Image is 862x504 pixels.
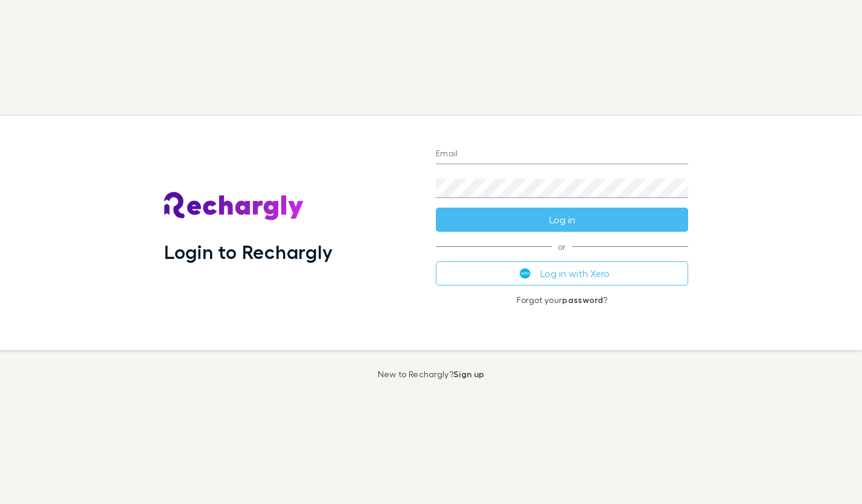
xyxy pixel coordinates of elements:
p: New to Rechargly? [378,369,485,379]
h1: Login to Rechargly [164,240,333,263]
button: Log in with Xero [436,261,688,285]
p: Forgot your ? [436,295,688,305]
img: Rechargly's Logo [164,192,304,221]
a: Sign up [453,369,484,379]
a: password [562,295,603,305]
img: Xero's logo [520,268,531,279]
button: Log in [436,208,688,232]
span: or [436,246,688,247]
